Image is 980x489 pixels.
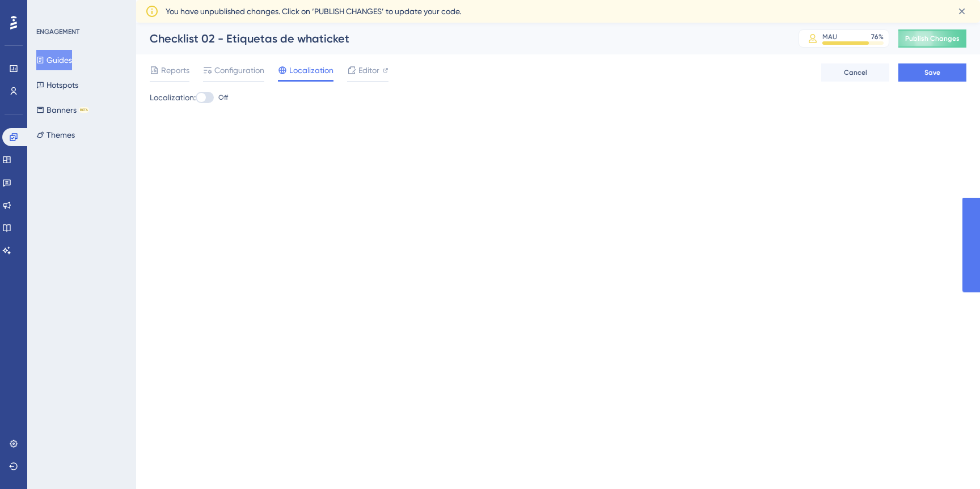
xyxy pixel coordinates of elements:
div: ENGAGEMENT [36,27,79,36]
div: BETA [79,107,89,113]
span: Publish Changes [905,34,960,43]
span: Cancel [844,68,867,77]
span: Configuration [214,63,264,77]
button: Themes [36,125,75,145]
span: Editor [358,63,379,77]
button: Guides [36,50,72,70]
iframe: UserGuiding AI Assistant Launcher [932,444,966,478]
span: Save [924,68,940,77]
button: Publish Changes [898,29,966,48]
button: BannersBETA [36,100,89,120]
button: Cancel [821,63,889,82]
div: MAU [822,32,837,41]
button: Hotspots [36,75,78,95]
span: You have unpublished changes. Click on ‘PUBLISH CHANGES’ to update your code. [166,5,461,18]
span: Off [218,93,228,102]
div: Localization: [150,91,966,104]
span: Reports [161,63,189,77]
div: 76 % [871,32,884,41]
button: Save [898,63,966,82]
span: Localization [289,63,333,77]
div: Checklist 02 - Etiquetas de whaticket [150,31,770,46]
